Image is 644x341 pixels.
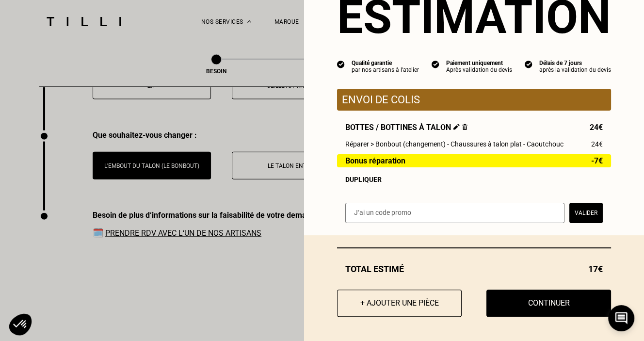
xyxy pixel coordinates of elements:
div: Dupliquer [345,176,603,183]
div: par nos artisans à l'atelier [352,66,419,73]
button: + Ajouter une pièce [337,290,462,317]
span: 17€ [588,264,603,274]
span: Bonus réparation [345,157,405,165]
input: J‘ai un code promo [345,203,564,223]
span: 24€ [590,123,603,132]
img: icon list info [525,60,532,68]
span: Bottes / Bottines à talon [345,123,467,132]
div: Après validation du devis [446,66,512,73]
span: -7€ [591,157,603,165]
img: icon list info [337,60,345,68]
img: Éditer [453,124,460,130]
div: Paiement uniquement [446,60,512,66]
span: 24€ [591,140,603,148]
button: Valider [569,203,603,223]
span: Réparer > Bonbout (changement) - Chaussures à talon plat - Caoutchouc [345,140,563,148]
div: Délais de 7 jours [539,60,611,66]
div: Total estimé [337,264,611,274]
div: après la validation du devis [539,66,611,73]
button: Continuer [486,290,611,317]
div: Qualité garantie [352,60,419,66]
img: icon list info [432,60,439,68]
img: Supprimer [462,124,467,130]
p: Envoi de colis [342,94,606,106]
